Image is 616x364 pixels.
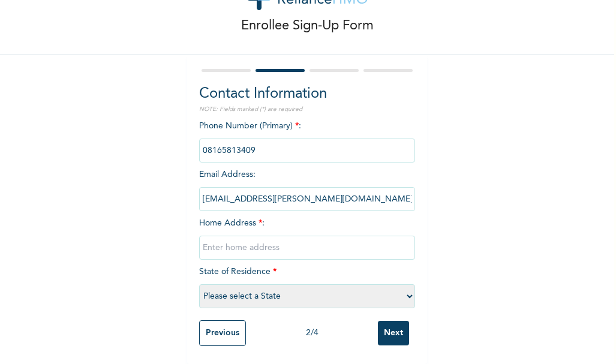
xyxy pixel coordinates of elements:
input: Enter Primary Phone Number [199,139,415,163]
input: Enter email Address [199,187,415,211]
span: Phone Number (Primary) : [199,122,415,155]
input: Previous [199,320,246,346]
input: Enter home address [199,236,415,260]
div: 2 / 4 [246,327,378,339]
p: Enrollee Sign-Up Form [241,16,374,36]
span: Home Address : [199,219,415,252]
span: State of Residence [199,267,415,300]
p: NOTE: Fields marked (*) are required [199,105,415,114]
h2: Contact Information [199,83,415,105]
input: Next [378,321,409,345]
span: Email Address : [199,170,415,203]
